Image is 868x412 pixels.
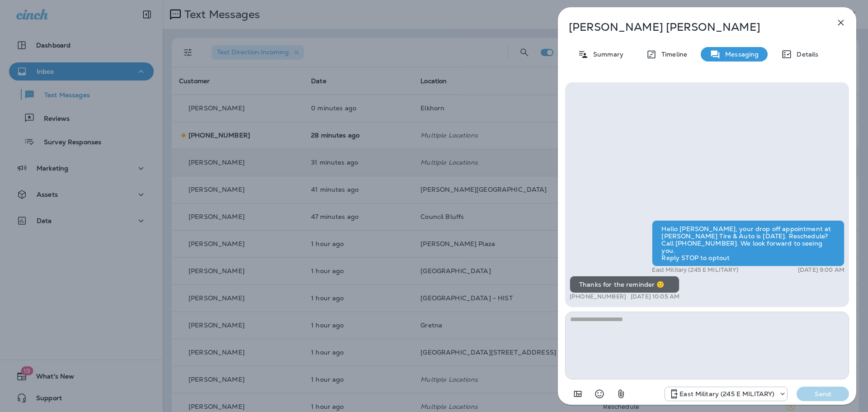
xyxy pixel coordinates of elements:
[721,51,759,58] p: Messaging
[657,51,687,58] p: Timeline
[570,276,679,293] div: Thanks for the reminder 🙂
[590,385,609,403] button: Select an emoji
[569,21,816,33] p: [PERSON_NAME] [PERSON_NAME]
[665,388,787,399] div: +1 (402) 721-8100
[569,385,587,403] button: Add in a premade template
[570,293,626,300] p: [PHONE_NUMBER]
[652,266,738,274] p: East Military (245 E MILITARY)
[589,51,623,58] p: Summary
[798,266,844,274] p: [DATE] 9:00 AM
[679,390,774,398] p: East Military (245 E MILITARY)
[631,293,679,300] p: [DATE] 10:05 AM
[792,51,818,58] p: Details
[652,220,844,266] div: Hello [PERSON_NAME], your drop off appointment at [PERSON_NAME] Tire & Auto is [DATE]. Reschedule...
